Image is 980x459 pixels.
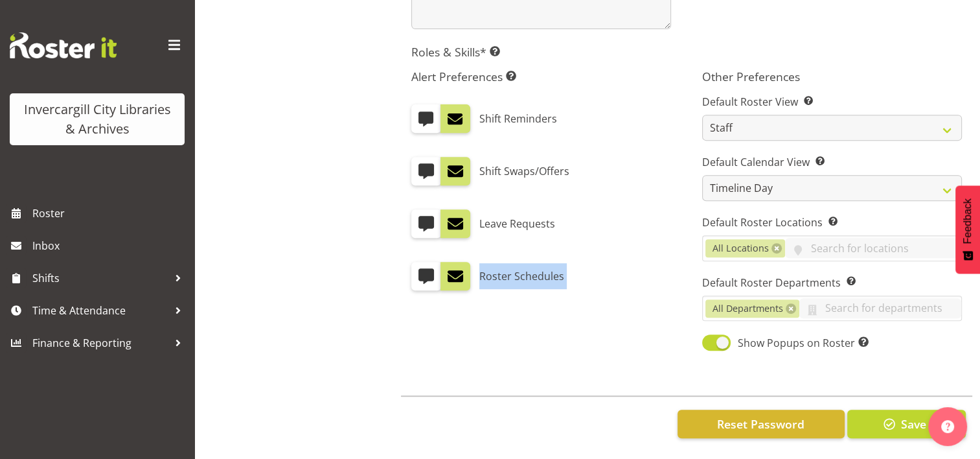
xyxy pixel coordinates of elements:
[941,420,954,433] img: help-xxl-2.png
[785,238,961,258] input: Search for locations
[962,198,974,244] span: Feedback
[32,236,188,255] span: Inbox
[900,416,926,432] span: Save
[479,209,555,238] label: Leave Requests
[411,69,671,84] h5: Alert Preferences
[479,262,564,290] label: Roster Schedules
[678,410,845,438] button: Reset Password
[32,268,168,288] span: Shifts
[799,298,961,318] input: Search for departments
[479,157,569,185] label: Shift Swaps/Offers
[32,204,188,223] span: Roster
[702,154,962,170] label: Default Calendar View
[702,94,962,110] label: Default Roster View
[23,100,172,139] div: Invercargill City Libraries & Archives
[847,410,966,438] button: Save
[32,301,168,320] span: Time & Attendance
[32,333,168,353] span: Finance & Reporting
[717,416,804,432] span: Reset Password
[702,215,962,230] label: Default Roster Locations
[411,45,962,59] h5: Roles & Skills*
[955,185,980,274] button: Feedback - Show survey
[731,335,869,351] span: Show Popups on Roster
[702,275,962,290] label: Default Roster Departments
[479,104,557,133] label: Shift Reminders
[712,301,783,316] span: All Departments
[712,241,769,255] span: All Locations
[702,69,962,84] h5: Other Preferences
[10,32,117,58] img: Rosterit website logo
